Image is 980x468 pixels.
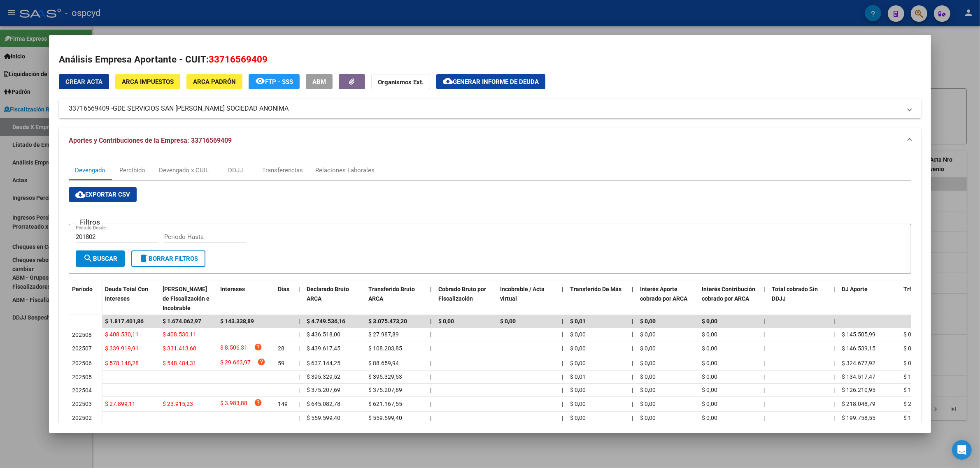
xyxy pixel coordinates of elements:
span: $ 637.144,25 [307,360,340,366]
span: $ 108.203,85 [368,345,402,352]
span: | [430,401,431,407]
span: | [764,415,765,421]
span: 202502 [72,415,92,421]
mat-expansion-panel-header: Aportes y Contribuciones de la Empresa: 33716569409 [59,127,921,154]
button: Borrar Filtros [131,250,205,267]
span: | [833,360,835,366]
span: $ 0,00 [640,401,656,407]
span: | [764,373,765,380]
datatable-header-cell: Período [69,280,102,315]
span: $ 548.484,31 [163,360,196,366]
span: $ 0,00 [570,360,586,366]
span: ARCA Impuestos [122,78,174,86]
span: | [833,331,835,338]
div: Percibido [119,166,145,175]
span: $ 0,00 [903,345,919,352]
datatable-header-cell: | [427,280,435,317]
h2: Análisis Empresa Aportante - CUIT: [59,53,921,67]
span: Buscar [83,255,117,262]
span: 202504 [72,387,92,394]
span: | [833,345,835,352]
span: $ 0,00 [640,415,656,421]
span: | [430,415,431,421]
span: $ 126.210,95 [842,387,875,393]
span: | [430,318,432,324]
span: $ 621.167,55 [368,401,402,407]
span: $ 559.599,40 [368,415,402,421]
span: | [632,360,633,366]
span: | [298,360,300,366]
span: Generar informe de deuda [453,78,539,86]
span: Declarado Bruto ARCA [307,286,349,302]
span: | [764,360,765,366]
span: Crear Acta [65,78,102,86]
datatable-header-cell: Interés Contribución cobrado por ARCA [698,280,760,317]
span: | [562,345,563,352]
mat-expansion-panel-header: 33716569409 -GDE SERVICIOS SAN [PERSON_NAME] SOCIEDAD ANONIMA [59,99,921,118]
span: $ 395.329,53 [368,373,402,380]
span: | [298,286,300,292]
span: $ 0,01 [570,318,586,324]
button: Crear Acta [59,74,109,89]
span: $ 199.758,55 [842,415,875,421]
datatable-header-cell: Cobrado Bruto por Fiscalización [435,280,497,317]
span: $ 0,00 [570,387,586,393]
i: help [257,358,265,366]
span: | [632,415,633,421]
span: | [632,345,633,352]
span: $ 0,00 [640,331,656,338]
span: $ 218.048,79 [842,401,875,407]
span: | [562,318,563,324]
span: | [430,373,431,380]
span: $ 0,00 [570,415,586,421]
span: | [430,345,431,352]
span: 28 [278,345,284,352]
span: $ 88.659,94 [368,360,399,366]
strong: Organismos Ext. [378,79,424,86]
span: $ 375.207,69 [368,387,402,393]
span: $ 0,00 [640,387,656,393]
div: Relaciones Laborales [315,166,375,175]
span: $ 3.983,88 [220,398,247,410]
datatable-header-cell: | [295,280,303,317]
span: | [764,286,765,292]
span: 202505 [72,374,92,380]
span: $ 8.506,31 [220,343,247,354]
span: $ 0,00 [702,415,717,421]
datatable-header-cell: Total cobrado Sin DDJJ [768,280,830,317]
span: $ 0,00 [640,373,656,380]
span: | [430,286,432,292]
span: Borrar Filtros [139,255,198,262]
button: ARCA Impuestos [115,74,180,89]
datatable-header-cell: Interés Aporte cobrado por ARCA [637,280,698,317]
span: Dias [278,286,289,292]
span: | [764,401,765,407]
span: $ 0,00 [702,401,717,407]
span: $ 0,00 [702,387,717,393]
span: | [298,401,300,407]
span: $ 0,00 [903,331,919,338]
span: $ 3.075.473,20 [368,318,407,324]
datatable-header-cell: | [559,280,567,317]
span: $ 0,00 [640,318,656,324]
span: 202508 [72,331,92,338]
span: $ 145.505,99 [842,331,875,338]
mat-icon: cloud_download [443,76,453,86]
span: | [562,401,563,407]
datatable-header-cell: Deuda Total Con Intereses [102,280,159,317]
span: ARCA Padrón [193,78,236,86]
span: FTP - SSS [265,78,293,86]
span: | [632,401,633,407]
mat-icon: remove_red_eye [255,76,265,86]
span: | [562,331,563,338]
span: | [833,387,835,393]
button: ARCA Padrón [186,74,242,89]
span: | [562,360,563,366]
mat-icon: search [83,253,93,263]
span: 202503 [72,401,92,407]
span: $ 0,00 [640,345,656,352]
span: | [764,331,765,338]
span: $ 27.899,11 [105,401,135,407]
span: $ 436.518,00 [307,331,340,338]
span: | [632,387,633,393]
